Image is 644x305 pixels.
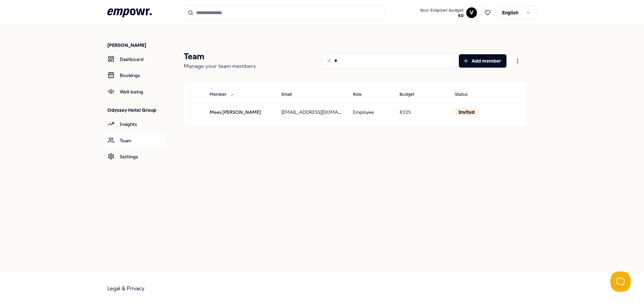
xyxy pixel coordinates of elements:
[102,51,168,67] a: Dashboard
[417,6,466,20] a: Your Empowr budget€0
[420,13,464,18] span: € 0
[610,272,631,292] iframe: Help Scout Beacon - Open
[204,103,276,121] td: Mees [PERSON_NAME]
[466,7,477,18] button: V
[102,133,168,149] a: Team
[420,8,464,13] span: Your Empowr budget
[102,149,168,165] a: Settings
[204,88,240,101] button: Member
[102,67,168,83] a: Bookings
[347,103,394,121] td: Employee
[449,88,481,101] button: Status
[394,88,428,101] button: Budget
[509,54,526,68] button: Open menu
[102,84,168,100] a: Well-being
[184,5,385,20] input: Search for products, categories or subcategories
[418,6,465,20] button: Your Empowr budget€0
[107,42,168,49] p: [PERSON_NAME]
[107,107,168,113] p: Odyssey Hotel Group
[184,51,256,62] p: Team
[107,285,145,292] a: Legal & Privacy
[347,88,375,101] button: Role
[184,63,256,69] span: Manage your team members
[102,116,168,132] a: Insights
[399,109,411,115] span: € 225
[459,54,506,68] button: Add member
[455,108,478,116] div: Invited
[276,88,305,101] button: Email
[276,103,347,121] td: [EMAIL_ADDRESS][DOMAIN_NAME]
